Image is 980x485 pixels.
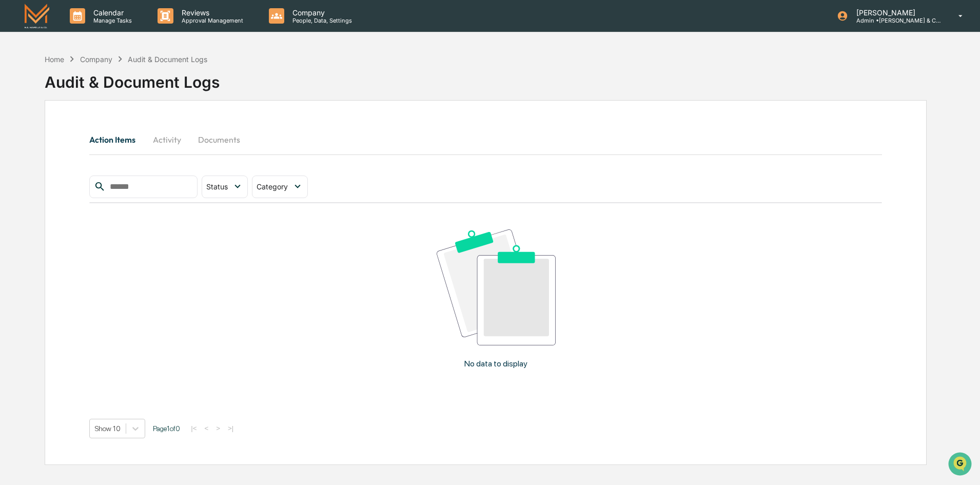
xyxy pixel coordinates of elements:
[35,89,130,97] div: We're available if you need us!
[102,174,124,182] span: Pylon
[153,424,180,433] span: Page 1 of 0
[225,424,237,433] button: >|
[45,55,64,64] div: Home
[947,451,975,479] iframe: Open customer support
[284,17,357,24] p: People, Data, Settings
[6,145,69,163] a: 🔎Data Lookup
[464,359,527,368] p: No data to display
[80,55,112,64] div: Company
[144,127,190,152] button: Activity
[201,424,211,433] button: <
[89,127,144,152] button: Action Items
[6,125,70,144] a: 🖐️Preclearance
[173,8,248,17] p: Reviews
[128,55,207,64] div: Audit & Document Logs
[10,22,187,38] p: How can we help?
[173,17,248,24] p: Approval Management
[45,65,220,91] div: Audit & Document Logs
[188,424,200,433] button: |<
[174,82,187,94] button: Start new chat
[89,127,882,152] div: secondary tabs example
[190,127,248,152] button: Documents
[85,129,127,140] span: Attestations
[74,130,83,139] div: 🗄️
[25,4,49,28] img: logo
[206,182,228,191] span: Status
[70,125,131,144] a: 🗄️Attestations
[21,129,66,140] span: Preclearance
[10,130,18,139] div: 🖐️
[35,79,168,89] div: Start new chat
[85,17,137,24] p: Manage Tasks
[848,8,944,17] p: [PERSON_NAME]
[85,8,137,17] p: Calendar
[284,8,357,17] p: Company
[437,229,556,345] img: No data
[10,79,29,97] img: 1746055101610-c473b297-6a78-478c-a979-82029cc54cd1
[257,182,288,191] span: Category
[72,173,124,182] a: Powered byPylon
[21,149,65,159] span: Data Lookup
[848,17,944,24] p: Admin • [PERSON_NAME] & Co. - BD
[213,424,223,433] button: >
[10,150,18,158] div: 🔎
